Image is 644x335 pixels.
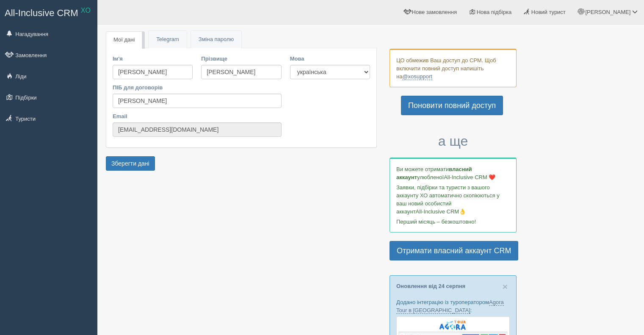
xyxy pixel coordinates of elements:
a: Поновити повний доступ [401,96,503,115]
label: Email [113,112,282,120]
a: Оновлення від 24 серпня [396,283,465,289]
span: Зміна паролю [199,36,234,42]
a: Telegram [149,31,186,48]
label: Прізвище [201,55,281,63]
label: ПІБ для договорів [113,83,282,91]
span: × [503,282,508,291]
span: All-Inclusive CRM ❤️ [444,174,495,180]
span: Новий турист [531,9,566,15]
span: Нове замовлення [412,9,457,15]
label: Ім'я [113,55,193,63]
span: [PERSON_NAME] [585,9,630,15]
input: Ольга Шаран [113,94,282,108]
button: Зберегти дані [106,156,155,171]
sup: XO [81,7,91,14]
span: Нова підбірка [477,9,512,15]
a: Отримати власний аккаунт CRM [390,241,518,260]
div: ЦО обмежив Ваш доступ до СРМ. Щоб включити повний доступ напишіть на [390,49,517,87]
h3: а ще [390,134,517,149]
button: Close [503,282,508,291]
a: All-Inclusive CRM XO [0,0,97,24]
a: Agora Tour в [GEOGRAPHIC_DATA] [396,299,504,314]
p: Заявки, підбірки та туристи з вашого аккаунту ХО автоматично скопіюються у ваш новий особистий ак... [396,183,510,216]
a: Зміна паролю [191,31,241,48]
b: власний аккаунт [396,166,472,180]
p: Ви можете отримати улюбленої [396,165,510,181]
p: Перший місяць – безкоштовно! [396,218,510,226]
a: Мої дані [106,31,142,49]
a: @xosupport [402,73,432,80]
label: Мова [290,55,370,63]
span: All-Inclusive CRM👌 [416,208,466,215]
p: Додано інтеграцію із туроператором : [396,298,510,314]
span: All-Inclusive CRM [5,8,78,18]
